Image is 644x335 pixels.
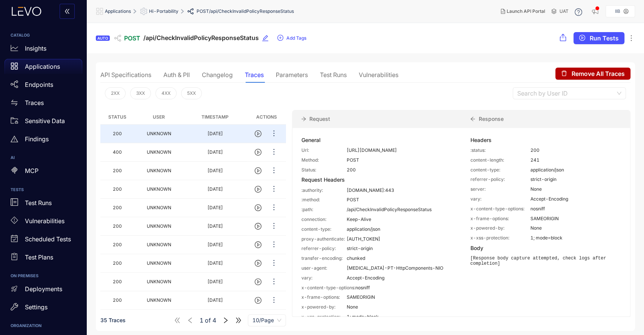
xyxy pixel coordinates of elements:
[347,236,452,242] p: [AUTH_TOKEN]
[301,227,347,232] p: content-type:
[25,117,65,124] p: Sensitive Data
[207,131,223,136] div: [DATE]
[270,222,278,231] span: ellipsis
[11,33,76,38] h6: CATALOG
[530,167,621,173] p: application/json
[255,241,261,248] span: play-circle
[270,128,278,140] button: ellipsis
[100,236,135,254] td: 200
[11,135,18,143] span: warning
[270,130,278,138] span: ellipsis
[222,317,229,324] span: right
[270,259,278,268] span: ellipsis
[11,156,76,160] h6: AI
[255,186,261,193] span: play-circle
[301,285,355,290] p: x-content-type-options:
[25,199,52,206] p: Test Runs
[270,146,278,158] button: ellipsis
[255,165,267,177] button: play-circle
[627,34,635,42] span: ellipsis
[5,131,82,150] a: Findings
[200,317,203,324] span: 1
[292,110,461,128] div: Request
[100,317,126,323] span: 35 Traces
[11,274,76,278] h6: ON PREMISES
[11,324,76,328] h6: ORGANIZATION
[301,188,347,193] p: :authority:
[470,225,530,231] p: x-powered-by:
[181,87,202,99] button: 5XX
[347,157,452,163] p: POST
[100,143,135,162] td: 400
[301,177,452,183] div: Request Headers
[530,157,621,163] p: 241
[25,63,60,70] p: Applications
[207,150,223,155] div: [DATE]
[507,9,545,14] span: Launch API Portal
[470,167,530,173] p: content-type:
[25,286,62,292] p: Deployments
[5,232,82,250] a: Scheduled Tests
[255,202,267,214] button: play-circle
[5,113,82,131] a: Sensitive Data
[11,99,18,107] span: swap
[255,239,267,251] button: play-circle
[5,77,82,95] a: Endpoints
[255,257,267,269] button: play-circle
[96,36,110,41] div: AUTO
[5,59,82,77] a: Applications
[147,149,171,155] span: UNKNOWN
[5,41,82,59] a: Insights
[207,261,223,266] div: [DATE]
[579,35,585,42] span: play-circle
[100,71,151,78] div: API Specifications
[25,45,46,52] p: Insights
[470,245,621,251] div: Body
[255,183,267,195] button: play-circle
[163,71,190,78] div: Auth & PII
[347,314,452,320] p: 1; mode=block
[25,99,44,106] p: Traces
[530,216,621,221] p: SAMEORIGIN
[347,188,452,193] p: [DOMAIN_NAME]:443
[347,304,452,310] p: None
[270,220,278,232] button: ellipsis
[207,187,223,192] div: [DATE]
[11,188,76,192] h6: TESTS
[255,278,261,285] span: play-circle
[207,224,223,229] div: [DATE]
[25,81,53,88] p: Endpoints
[100,254,135,273] td: 200
[555,68,630,80] button: deleteRemove All Traces
[155,87,177,99] button: 4XX
[347,148,452,153] p: [URL][DOMAIN_NAME]
[5,95,82,113] a: Traces
[320,71,347,78] div: Test Runs
[5,250,82,268] a: Test Plans
[245,71,264,78] div: Traces
[355,285,452,290] p: nosniff
[147,131,171,136] span: UNKNOWN
[301,157,347,163] p: Method:
[276,71,308,78] div: Parameters
[270,294,278,306] button: ellipsis
[530,225,621,231] p: None
[470,256,621,266] pre: [Response body capture attempted, check logs after completion]
[301,148,347,153] p: Url:
[530,235,621,241] p: 1; mode=block
[100,199,135,217] td: 200
[235,317,242,324] span: double-right
[147,186,171,192] span: UNKNOWN
[470,235,530,241] p: x-xss-protection:
[270,202,278,214] button: ellipsis
[255,146,267,158] button: play-circle
[252,315,281,326] span: 10/Page
[470,216,530,221] p: x-frame-options:
[255,223,261,230] span: play-circle
[255,276,267,288] button: play-circle
[5,213,82,232] a: Vulnerabilities
[530,206,621,211] p: nosniff
[255,128,267,140] button: play-circle
[270,278,278,286] span: ellipsis
[347,275,452,281] p: Accept-Encoding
